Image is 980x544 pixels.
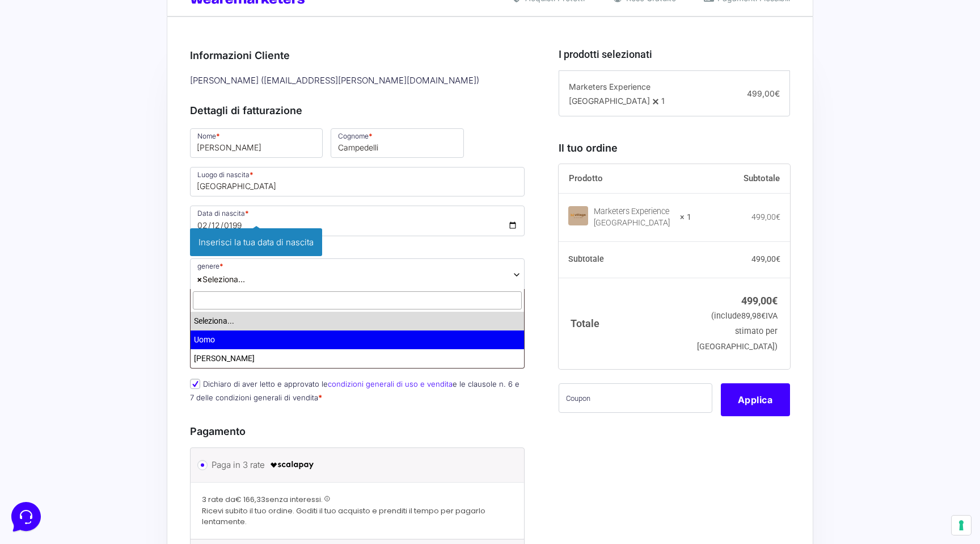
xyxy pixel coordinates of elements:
[751,212,780,221] bdi: 499,00
[82,120,159,129] span: Start a Conversation
[9,365,79,391] button: Home
[34,380,53,391] p: Home
[775,89,780,98] span: €
[197,273,245,285] span: Seleziona...
[18,82,41,104] img: dark
[190,379,200,389] input: Dichiaro di aver letto e approvato lecondizioni generali di uso e venditae le clausole n. 6 e 7 d...
[761,311,766,321] span: €
[212,457,499,474] label: Paga in 3 rate
[191,312,524,330] li: Seleziona...
[190,258,525,291] span: Seleziona...
[186,72,529,90] div: [PERSON_NAME] ( [EMAIL_ADDRESS][PERSON_NAME][DOMAIN_NAME] )
[190,424,525,439] h3: Pagamento
[569,82,650,106] span: Marketers Experience [GEOGRAPHIC_DATA]
[190,167,525,196] input: Luogo di nascita *
[697,311,778,351] small: (include IVA stimato per [GEOGRAPHIC_DATA])
[190,128,323,158] input: Nome *
[54,82,77,104] img: dark
[568,206,588,226] img: Marketers Experience Village Roulette
[559,383,712,413] input: Coupon
[190,48,525,63] h3: Informazioni Cliente
[741,295,778,307] bdi: 499,00
[559,164,692,194] th: Prodotto
[559,278,692,369] th: Totale
[559,241,692,278] th: Subtotale
[741,311,766,321] span: 89,98
[269,458,315,472] img: scalapay-logo-black.png
[594,206,673,229] div: Marketers Experience [GEOGRAPHIC_DATA]
[776,212,780,221] span: €
[661,96,665,106] span: 1
[18,114,209,136] button: Start a Conversation
[9,500,43,534] iframe: Customerly Messenger Launcher
[148,365,218,391] button: Help
[772,295,778,307] span: €
[691,164,790,194] th: Subtotale
[176,380,191,391] p: Help
[680,212,691,223] strong: × 1
[191,330,524,349] li: Uomo
[721,383,790,416] button: Applica
[79,365,149,391] button: Messages
[559,47,790,62] h3: I prodotti selezionati
[751,254,780,263] bdi: 499,00
[197,273,202,285] span: ×
[36,82,59,104] img: dark
[776,254,780,263] span: €
[18,64,92,73] span: Your Conversations
[559,140,790,156] h3: Il tuo ordine
[18,159,77,168] span: Find an Answer
[190,103,525,118] h3: Dettagli di fatturazione
[328,379,453,388] a: condizioni generali di uso e vendita
[331,128,463,158] input: Cognome *
[141,159,209,168] a: Open Help Center
[98,380,130,391] p: Messages
[191,349,524,368] li: [PERSON_NAME]
[747,89,780,98] span: 499,00
[190,228,322,256] span: Inserisci la tua data di nascita
[9,9,191,45] h2: Hello from Marketers 👋
[190,379,519,401] label: Dichiaro di aver letto e approvato le e le clausole n. 6 e 7 delle condizioni generali di vendita
[952,516,971,535] button: Le tue preferenze relative al consenso per le tecnologie di tracciamento
[26,183,185,195] input: Search for an Article...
